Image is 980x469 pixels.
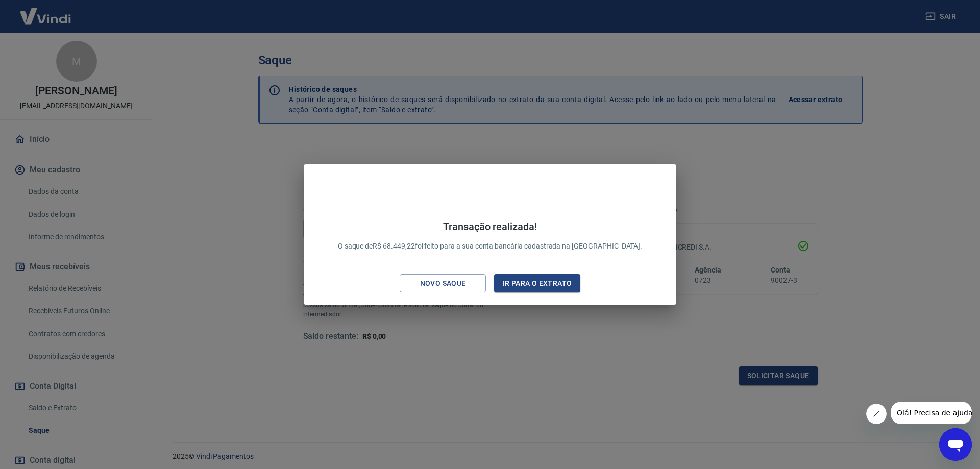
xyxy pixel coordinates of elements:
[891,402,972,424] iframe: Mensagem da empresa
[408,277,478,290] div: Novo saque
[939,428,972,461] iframe: Botão para abrir a janela de mensagens
[338,220,643,233] h4: Transação realizada!
[6,7,86,15] span: Olá! Precisa de ajuda?
[338,220,643,252] p: O saque de R$ 68.449,22 foi feito para a sua conta bancária cadastrada na [GEOGRAPHIC_DATA].
[400,274,486,293] button: Novo saque
[866,404,887,424] iframe: Fechar mensagem
[494,274,580,293] button: Ir para o extrato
